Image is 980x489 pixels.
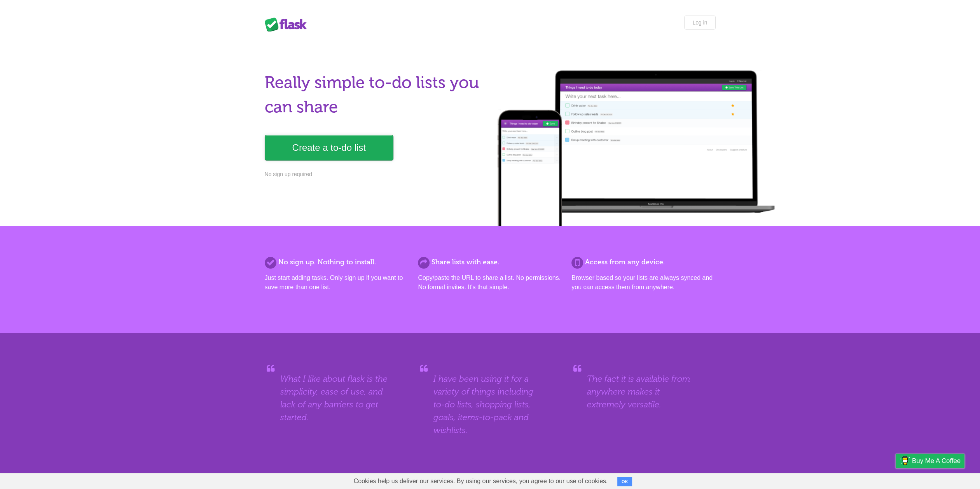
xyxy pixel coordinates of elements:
a: Buy me a coffee [896,454,964,468]
h2: Share lists with ease. [418,257,562,267]
h1: Really simple to-do lists you can share [265,70,486,119]
p: Just start adding tasks. Only sign up if you want to save more than one list. [265,273,409,292]
blockquote: What I like about flask is the simplicity, ease of use, and lack of any barriers to get started. [280,372,393,424]
img: Buy me a coffee [900,454,910,467]
span: Buy me a coffee [912,454,961,468]
h2: Access from any device. [571,257,715,267]
button: OK [617,477,632,486]
p: Copy/paste the URL to share a list. No permissions. No formal invites. It's that simple. [418,273,562,292]
h2: No sign up. Nothing to install. [265,257,409,267]
span: Cookies help us deliver our services. By using our services, you agree to our use of cookies. [346,473,616,489]
p: Browser based so your lists are always synced and you can access them from anywhere. [571,273,715,292]
div: Flask Lists [265,17,311,31]
a: Log in [684,16,715,30]
a: Create a to-do list [265,135,393,161]
p: No sign up required [265,170,486,178]
blockquote: I have been using it for a variety of things including to-do lists, shopping lists, goals, items-... [433,372,546,437]
blockquote: The fact it is available from anywhere makes it extremely versatile. [587,372,700,411]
